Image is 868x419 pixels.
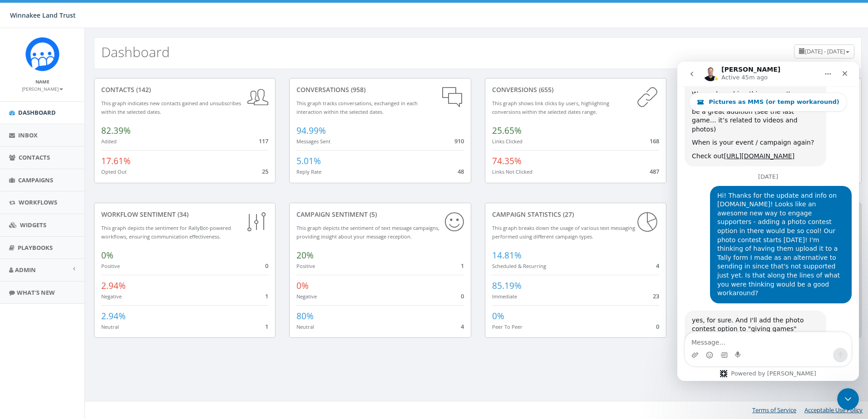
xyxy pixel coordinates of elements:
[492,224,635,240] small: This graph breaks down the usage of various text messaging performed using different campaign types.
[296,155,321,167] span: 5.01%
[176,210,188,219] span: (34)
[14,290,21,297] button: Upload attachment
[296,210,464,219] div: Campaign Sentiment
[18,108,56,117] span: Dashboard
[349,85,365,94] span: (958)
[10,11,76,19] span: Winnakee Land Trust
[101,168,127,175] small: Opted Out
[29,290,36,297] button: Emoji picker
[492,85,659,94] div: conversions
[35,78,49,85] small: Name
[805,47,845,55] span: [DATE] - [DATE]
[101,310,126,322] span: 2.94%
[101,210,268,219] div: Workflow Sentiment
[296,310,314,322] span: 80%
[296,100,418,115] small: This graph tracks conversations, exchanged in each interaction within the selected dates.
[101,138,117,145] small: Added
[656,322,659,331] span: 0
[101,85,268,94] div: contacts
[492,100,609,115] small: This graph shows link clicks by users, highlighting conversions within the selected dates range.
[656,262,659,270] span: 4
[492,263,546,269] small: Scheduled & Recurring
[296,224,439,240] small: This graph depicts the sentiment of text message campaigns, providing insight about your message ...
[752,406,796,414] a: Terms of Service
[650,137,659,145] span: 168
[677,62,859,381] iframe: Intercom live chat
[561,210,574,219] span: (27)
[101,44,170,59] h2: Dashboard
[101,224,231,240] small: This graph depicts the sentiment for RallyBot-powered workflows, ensuring communication effective...
[265,292,268,300] span: 1
[296,323,314,330] small: Neutral
[101,155,131,167] span: 17.61%
[492,249,522,261] span: 14.81%
[461,262,464,270] span: 1
[265,322,268,331] span: 1
[18,176,53,184] span: Campaigns
[296,125,326,136] span: 94.99%
[492,310,504,322] span: 0%
[262,167,268,175] span: 25
[492,323,523,330] small: Peer To Peer
[296,263,315,269] small: Positive
[18,131,38,139] span: Inbox
[22,86,63,92] small: [PERSON_NAME]
[461,322,464,331] span: 4
[296,168,321,175] small: Reply Rate
[156,286,170,301] button: Send a message…
[101,100,241,115] small: This graph indicates new contacts gained and unsubscribes within the selected dates.
[19,153,50,161] span: Contacts
[22,84,63,93] a: [PERSON_NAME]
[492,280,522,292] span: 85.19%
[296,138,330,145] small: Messages Sent
[804,406,863,414] a: Acceptable Use Policy
[101,293,122,300] small: Negative
[537,85,553,94] span: (655)
[653,292,659,300] span: 23
[492,168,533,175] small: Links Not Clicked
[43,290,50,297] button: Gif picker
[8,271,174,286] textarea: Message…
[101,249,113,261] span: 0%
[492,155,522,167] span: 74.35%
[18,244,53,252] span: Playbooks
[492,138,523,145] small: Links Clicked
[7,249,174,321] div: James says…
[492,210,659,219] div: Campaign Statistics
[296,280,309,292] span: 0%
[101,125,131,136] span: 82.39%
[458,167,464,175] span: 48
[492,125,522,136] span: 25.65%
[259,137,268,145] span: 117
[837,388,859,410] iframe: Intercom live chat
[7,249,149,304] div: yes, for sure. And I'll add the photo contest option to "giving games"Did you get it working with...
[454,137,464,145] span: 910
[368,210,377,219] span: (5)
[25,37,59,71] img: Rally_Corp_Icon.png
[296,249,314,261] span: 20%
[101,280,126,292] span: 2.94%
[58,290,65,297] button: Start recording
[101,263,120,269] small: Positive
[101,323,119,330] small: Neutral
[265,262,268,270] span: 0
[15,254,142,299] div: yes, for sure. And I'll add the photo contest option to "giving games" Did you get it working wit...
[15,266,36,274] span: Admin
[17,288,55,297] span: What's New
[20,221,46,229] span: Widgets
